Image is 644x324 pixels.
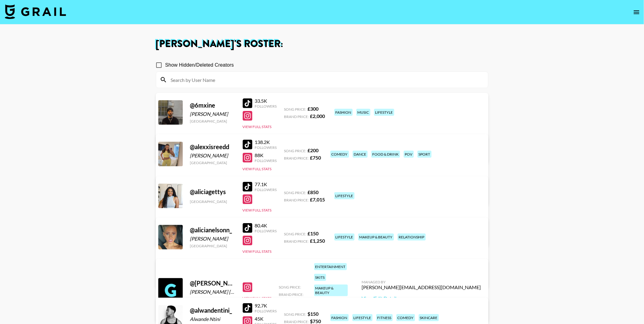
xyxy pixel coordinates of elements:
[356,109,370,116] div: music
[362,280,481,284] div: Managed By
[190,101,235,109] div: @ 6mxine
[255,152,277,158] div: 88K
[255,139,277,145] div: 138.2K
[310,318,321,324] strong: $ 750
[314,274,326,281] div: skits
[255,229,277,233] div: Followers
[314,263,347,270] div: entertainment
[255,181,277,187] div: 77.1K
[167,75,484,85] input: Search by User Name
[243,296,272,300] button: View Full Stats
[334,192,355,199] div: lifestyle
[279,285,301,289] span: Song Price:
[310,155,321,160] strong: £ 750
[404,151,414,158] div: pov
[362,295,481,301] a: View/Edit Details
[243,208,272,212] button: View Full Stats
[284,114,309,119] span: Brand Price:
[190,160,235,165] div: [GEOGRAPHIC_DATA]
[255,145,277,150] div: Followers
[284,198,309,202] span: Brand Price:
[362,284,481,290] div: [PERSON_NAME][EMAIL_ADDRESS][DOMAIN_NAME]
[190,289,235,295] div: [PERSON_NAME] [PERSON_NAME]
[255,98,277,104] div: 33.5K
[190,226,235,234] div: @ alicianelsonn_
[190,188,235,196] div: @ aliciagettys
[243,249,272,254] button: View Full Stats
[255,158,277,163] div: Followers
[419,314,439,321] div: skincare
[190,111,235,117] div: [PERSON_NAME]
[255,309,277,313] div: Followers
[308,106,319,112] strong: £ 300
[308,311,319,317] strong: $ 150
[190,316,235,322] div: Alwande Ntini
[314,285,348,296] div: makeup & beauty
[330,314,349,321] div: fashion
[165,61,234,69] span: Show Hidden/Deleted Creators
[310,197,325,202] strong: £ 7,015
[255,303,277,309] div: 92.7K
[418,151,432,158] div: sport
[334,109,353,116] div: fashion
[398,234,426,241] div: relationship
[358,234,394,241] div: makeup & beauty
[190,307,235,314] div: @ alwandentini_
[284,319,309,324] span: Brand Price:
[190,236,235,242] div: [PERSON_NAME]
[279,292,304,297] span: Brand Price:
[308,147,319,153] strong: £ 200
[243,167,272,171] button: View Full Stats
[396,314,415,321] div: comedy
[371,151,400,158] div: food & drink
[310,113,325,119] strong: £ 2,000
[190,279,235,287] div: @ [PERSON_NAME]
[255,223,277,229] div: 80.4K
[631,6,643,18] button: open drawer
[330,151,349,158] div: comedy
[353,151,368,158] div: dance
[190,153,235,159] div: [PERSON_NAME]
[190,199,235,204] div: [GEOGRAPHIC_DATA]
[376,314,393,321] div: fitness
[190,244,235,248] div: [GEOGRAPHIC_DATA]
[284,156,309,160] span: Brand Price:
[284,232,307,236] span: Song Price:
[284,107,307,112] span: Song Price:
[310,238,325,244] strong: £ 1,250
[284,239,309,244] span: Brand Price:
[156,39,488,49] h1: [PERSON_NAME] 's Roster:
[190,297,235,301] div: [GEOGRAPHIC_DATA]
[190,119,235,123] div: [GEOGRAPHIC_DATA]
[334,234,355,241] div: lifestyle
[374,109,394,116] div: lifestyle
[352,314,373,321] div: lifestyle
[243,124,272,129] button: View Full Stats
[284,190,307,195] span: Song Price:
[255,187,277,192] div: Followers
[255,104,277,109] div: Followers
[255,316,277,322] div: 45K
[308,189,319,195] strong: £ 850
[190,143,235,151] div: @ alexxisreedd
[5,4,66,19] img: Grail Talent
[308,230,319,236] strong: £ 150
[284,149,307,153] span: Song Price:
[284,312,307,317] span: Song Price:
